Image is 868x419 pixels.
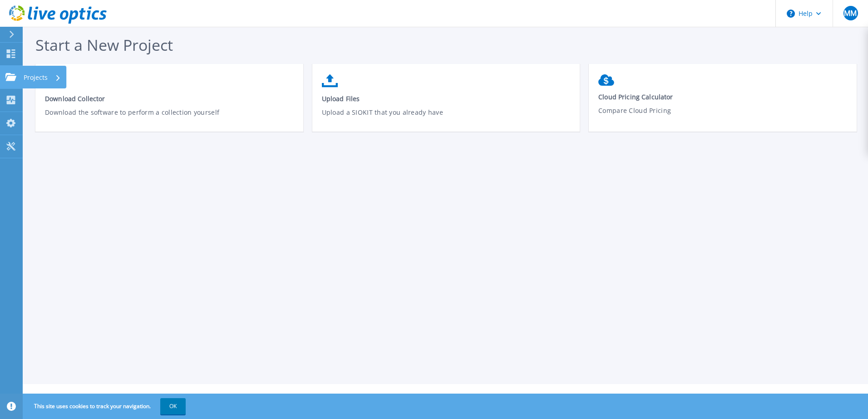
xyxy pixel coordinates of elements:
[35,34,173,55] span: Start a New Project
[35,70,303,135] a: Download CollectorDownload the software to perform a collection yourself
[589,70,857,133] a: Cloud Pricing CalculatorCompare Cloud Pricing
[844,10,857,17] span: MM
[322,94,571,103] span: Upload Files
[24,66,48,89] p: Projects
[25,398,186,414] span: This site uses cookies to track your navigation.
[45,94,294,103] span: Download Collector
[312,70,580,135] a: Upload FilesUpload a SIOKIT that you already have
[45,107,294,128] p: Download the software to perform a collection yourself
[598,106,848,127] p: Compare Cloud Pricing
[160,398,186,414] button: OK
[598,93,848,101] span: Cloud Pricing Calculator
[322,107,571,128] p: Upload a SIOKIT that you already have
